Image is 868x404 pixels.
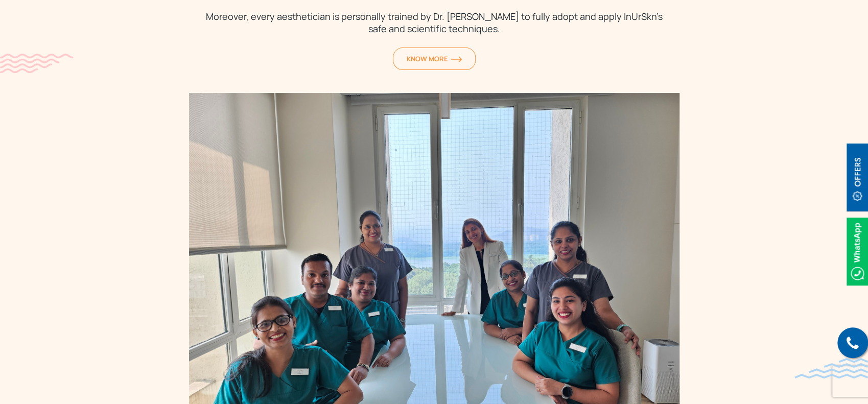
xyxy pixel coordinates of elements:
span: KNOW MORE [407,54,462,63]
img: Whatsappicon [847,218,868,286]
a: Whatsappicon [847,245,868,256]
p: Moreover, every aesthetician is personally trained by Dr. [PERSON_NAME] to fully adopt and apply ... [201,10,667,35]
img: offerBt [847,144,868,211]
img: bluewave [794,358,868,378]
img: orange-arrow [451,56,462,62]
a: KNOW MOREorange-arrow [393,47,476,70]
